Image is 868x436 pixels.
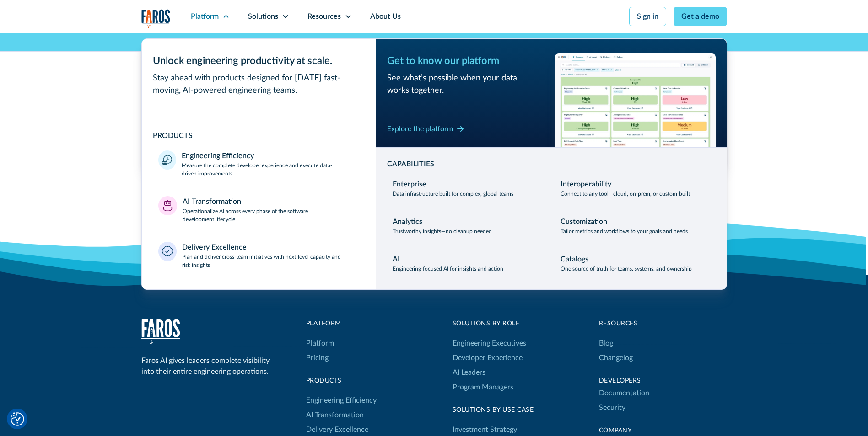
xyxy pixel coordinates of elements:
[387,72,548,97] div: See what’s possible when your data works together.
[387,123,453,134] div: Explore the platform
[153,72,365,97] div: Stay ahead with products designed for [DATE] fast-moving, AI-powered engineering teams.
[393,216,422,227] div: Analytics
[555,211,716,241] a: CustomizationTailor metrics and workflows to your goals and needs
[453,405,534,415] div: Solutions By Use Case
[393,190,513,198] p: Data infrastructure built for complex, global teams
[248,11,278,22] div: Solutions
[599,400,625,415] a: Security
[306,351,329,365] a: Pricing
[387,122,464,136] a: Explore the platform
[599,336,613,351] a: Blog
[561,179,611,190] div: Interoperability
[674,7,727,26] a: Get a demo
[141,355,274,377] div: Faros AI gives leaders complete visibility into their entire engineering operations.
[141,33,727,290] nav: Platform
[629,7,666,26] a: Sign in
[306,376,377,386] div: products
[306,408,364,422] a: AI Transformation
[561,227,688,235] p: Tailor metrics and workflows to your goals and needs
[453,380,526,394] a: Program Managers
[11,412,24,426] button: Cookie Settings
[393,254,400,265] div: AI
[191,11,219,22] div: Platform
[599,376,727,386] div: Developers
[182,242,247,253] div: Delivery Excellence
[599,319,727,329] div: Resources
[306,336,334,351] a: Platform
[182,161,359,178] p: Measure the complete developer experience and execute data-driven improvements
[183,196,241,207] div: AI Transformation
[561,254,588,265] div: Catalogs
[141,9,171,28] a: home
[387,159,716,170] div: CAPABILITIES
[306,393,377,408] a: Engineering Efficiency
[387,248,548,278] a: AIEngineering-focused AI for insights and action
[153,130,365,141] div: PRODUCTS
[141,319,180,344] img: Faros Logo White
[141,9,171,28] img: Logo of the analytics and reporting company Faros.
[561,216,607,227] div: Customization
[599,351,633,365] a: Changelog
[11,412,24,426] img: Revisit consent button
[387,173,548,203] a: EnterpriseData infrastructure built for complex, global teams
[153,191,365,229] a: AI TransformationOperationalize AI across every phase of the software development lifecycle
[453,319,526,329] div: Solutions by Role
[307,11,341,22] div: Resources
[453,351,523,365] a: Developer Experience
[387,211,548,241] a: AnalyticsTrustworthy insights—no cleanup needed
[306,319,377,329] div: Platform
[453,336,526,351] a: Engineering Executives
[183,207,359,223] p: Operationalize AI across every phase of the software development lifecycle
[555,173,716,203] a: InteroperabilityConnect to any tool—cloud, on-prem, or custom-built
[387,53,548,69] div: Get to know our platform
[393,227,492,235] p: Trustworthy insights—no cleanup needed
[153,145,365,183] a: Engineering EfficiencyMeasure the complete developer experience and execute data-driven improvements
[555,248,716,278] a: CatalogsOne source of truth for teams, systems, and ownership
[393,265,503,273] p: Engineering-focused AI for insights and action
[555,53,716,147] img: Workflow productivity trends heatmap chart
[599,386,649,400] a: Documentation
[182,150,254,161] div: Engineering Efficiency
[453,365,485,380] a: AI Leaders
[561,265,692,273] p: One source of truth for teams, systems, and ownership
[393,179,426,190] div: Enterprise
[561,190,690,198] p: Connect to any tool—cloud, on-prem, or custom-built
[153,236,365,275] a: Delivery ExcellencePlan and deliver cross-team initiatives with next-level capacity and risk insi...
[182,253,359,269] p: Plan and deliver cross-team initiatives with next-level capacity and risk insights
[141,319,180,344] a: home
[153,53,365,69] div: Unlock engineering productivity at scale.
[599,426,727,436] div: Company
